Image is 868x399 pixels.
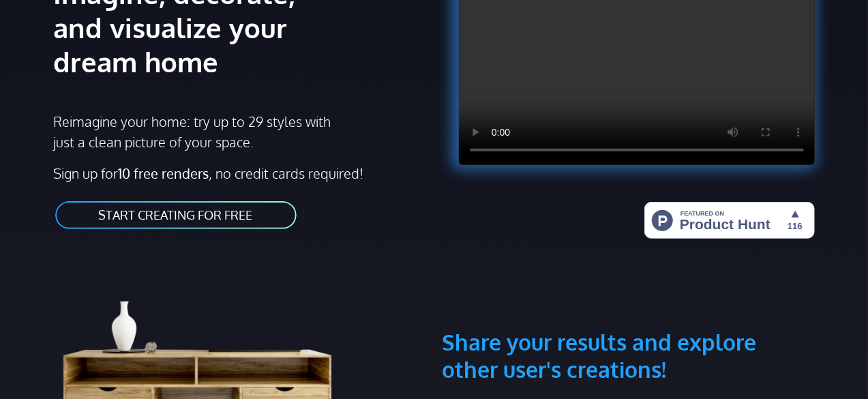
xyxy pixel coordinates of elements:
a: START CREATING FOR FREE [54,200,298,231]
strong: 10 free renders [119,164,209,182]
p: Sign up for , no credit cards required! [54,163,426,183]
h3: Share your results and explore other user's creations! [443,263,815,383]
img: HomeStyler AI - Interior Design Made Easy: One Click to Your Dream Home | Product Hunt [644,202,815,239]
p: Reimagine your home: try up to 29 styles with just a clean picture of your space. [54,111,333,152]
